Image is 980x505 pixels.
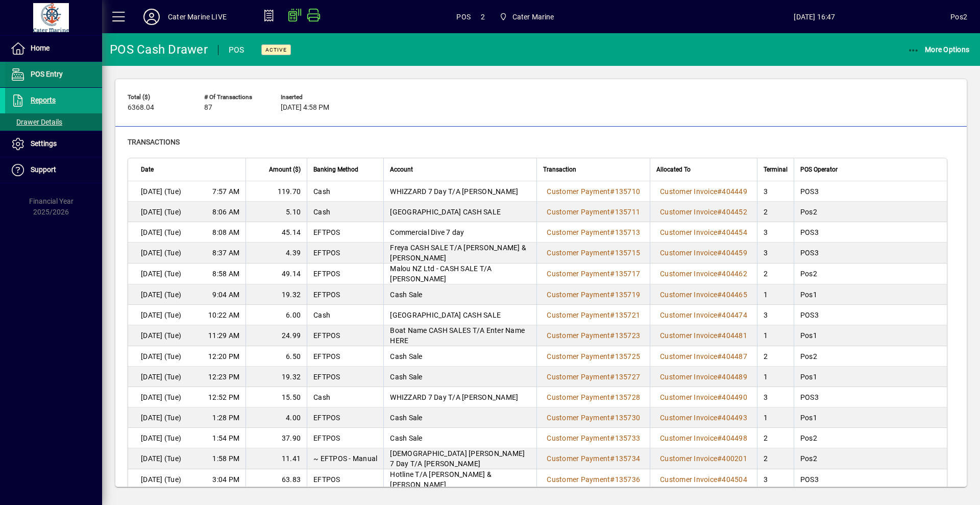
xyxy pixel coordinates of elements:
a: Customer Invoice#404452 [656,206,751,218]
span: POS [456,9,471,25]
td: Pos2 [794,428,947,448]
span: # [717,249,722,257]
span: 8:58 AM [212,269,239,279]
td: Pos1 [794,407,947,428]
span: [DATE] 16:47 [679,9,951,25]
span: # [717,187,722,196]
span: # [717,270,722,278]
a: Customer Payment#135717 [543,268,644,279]
a: Customer Invoice#404489 [656,371,751,382]
a: Customer Invoice#404481 [656,330,751,341]
span: 135728 [615,393,641,401]
span: 404487 [722,352,747,360]
td: EFTPOS [307,367,383,387]
td: ~ EFTPOS - Manual [307,448,383,469]
span: 135736 [615,475,641,484]
span: [DATE] (Tue) [141,474,181,485]
span: Customer Invoice [660,208,717,216]
span: 1:58 PM [212,453,239,464]
td: 19.32 [246,284,307,305]
a: Customer Payment#135736 [543,474,644,485]
span: 12:23 PM [208,372,239,382]
td: Cash [307,202,383,222]
span: Support [31,165,56,174]
span: POS Operator [800,164,838,175]
span: Drawer Details [10,118,62,126]
td: POS3 [794,222,947,243]
span: # [610,270,615,278]
a: Customer Invoice#404465 [656,289,751,300]
span: Customer Payment [547,311,610,319]
td: 1 [757,407,794,428]
span: 404493 [722,414,747,422]
span: Customer Payment [547,434,610,442]
span: Customer Payment [547,291,610,299]
span: Cater Marine [512,9,554,25]
td: 3 [757,387,794,407]
span: Customer Invoice [660,475,717,484]
span: Settings [31,139,57,148]
span: Total ($) [128,94,189,101]
a: Customer Payment#135730 [543,412,644,423]
span: Customer Payment [547,249,610,257]
span: [DATE] (Tue) [141,310,181,320]
span: 400201 [722,454,747,463]
td: 2 [757,346,794,367]
td: [DEMOGRAPHIC_DATA] [PERSON_NAME] 7 Day T/A [PERSON_NAME] [383,448,536,469]
td: 37.90 [246,428,307,448]
span: 135710 [615,187,641,196]
span: # [717,475,722,484]
a: Customer Invoice#404490 [656,392,751,403]
td: Cash Sale [383,284,536,305]
span: [DATE] (Tue) [141,227,181,237]
td: Boat Name CASH SALES T/A Enter Name HERE [383,325,536,346]
div: Pos2 [950,9,967,25]
span: # [610,208,615,216]
td: Cash [307,387,383,407]
span: 135721 [615,311,641,319]
span: 8:37 AM [212,248,239,258]
td: Cash [307,181,383,202]
span: 404489 [722,373,747,381]
span: # [610,373,615,381]
td: EFTPOS [307,263,383,284]
div: POS [229,42,244,58]
span: 404498 [722,434,747,442]
span: Customer Invoice [660,311,717,319]
span: 404452 [722,208,747,216]
span: Customer Invoice [660,270,717,278]
a: Home [5,36,102,61]
span: Customer Invoice [660,414,717,422]
a: Customer Invoice#404498 [656,432,751,444]
td: Freya CASH SALE T/A [PERSON_NAME] & [PERSON_NAME] [383,243,536,263]
td: 3 [757,181,794,202]
span: Customer Payment [547,331,610,340]
a: Customer Invoice#404462 [656,268,751,279]
button: More Options [905,40,972,59]
span: 404454 [722,228,747,236]
td: WHIZZARD 7 Day T/A [PERSON_NAME] [383,387,536,407]
td: Pos2 [794,448,947,469]
span: Customer Payment [547,228,610,236]
span: Customer Payment [547,414,610,422]
span: Customer Invoice [660,249,717,257]
a: Customer Payment#135725 [543,351,644,362]
span: Date [141,164,154,175]
span: 12:20 PM [208,351,239,362]
td: EFTPOS [307,243,383,263]
td: EFTPOS [307,469,383,490]
td: 45.14 [246,222,307,243]
a: Customer Payment#135715 [543,247,644,258]
span: [DATE] (Tue) [141,413,181,423]
span: # [717,352,722,360]
td: 6.50 [246,346,307,367]
span: [DATE] (Tue) [141,433,181,443]
td: 63.83 [246,469,307,490]
td: 4.00 [246,407,307,428]
td: 3 [757,222,794,243]
span: Customer Invoice [660,393,717,401]
td: EFTPOS [307,407,383,428]
span: 135719 [615,291,641,299]
td: [GEOGRAPHIC_DATA] CASH SALE [383,202,536,222]
span: POS Entry [31,70,63,78]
